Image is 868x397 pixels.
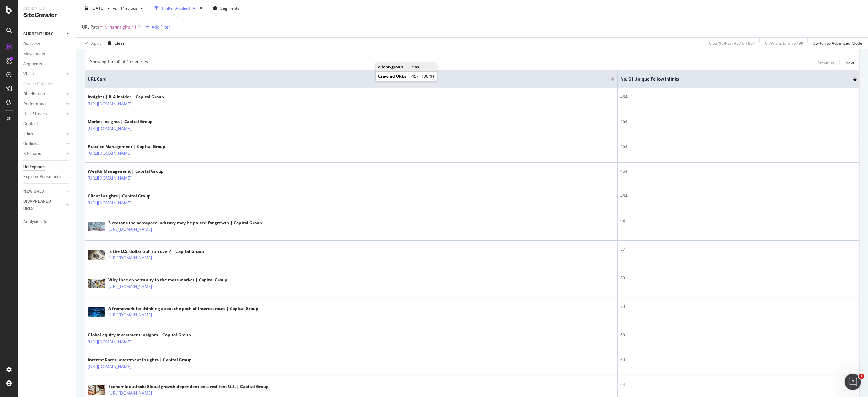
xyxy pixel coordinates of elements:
span: 2025 Aug. 29th [91,5,105,11]
span: URL Path [82,24,99,30]
div: Market Insights | Capital Group [88,119,161,125]
button: Previous [118,3,146,14]
button: Segments [210,3,242,14]
span: ^.*ria/insights.*$ [104,22,137,32]
span: Previous [118,5,138,11]
span: 1 [859,374,864,379]
div: Apply [91,40,102,46]
div: NEW URLS [23,188,44,195]
div: Inlinks [23,130,35,138]
div: HTTP Codes [23,110,47,118]
div: Search Engines [23,81,52,88]
button: Clear [105,38,125,49]
a: Movements [23,51,71,58]
a: Content [23,120,71,128]
a: HTTP Codes [23,110,64,118]
div: Visits [23,71,34,78]
div: Outlinks [23,140,39,148]
a: [URL][DOMAIN_NAME] [108,283,152,290]
img: main image [88,307,105,317]
span: = [100,24,103,30]
div: Clear [114,40,125,46]
a: [URL][DOMAIN_NAME] [88,150,131,157]
div: Why I see opportunity in the mass market | Capital Group [108,277,227,283]
span: vs [113,5,118,11]
button: Previous [817,58,834,67]
a: [URL][DOMAIN_NAME] [88,339,131,345]
div: Add Filter [152,24,170,30]
a: CURRENT URLS [23,31,64,38]
a: Overview [23,41,71,48]
div: Analytics [23,6,71,11]
div: 464 [620,193,857,199]
a: [URL][DOMAIN_NAME] [108,390,152,397]
div: Sitemaps [23,150,41,158]
div: Wealth Management | Capital Group [88,168,164,174]
a: [URL][DOMAIN_NAME] [108,255,152,261]
td: rias [409,63,437,72]
a: [URL][DOMAIN_NAME] [88,175,131,182]
a: Url Explorer [23,163,71,171]
button: Add Filter [142,23,170,31]
div: Performance [23,100,47,108]
div: 464 [620,119,857,125]
div: 94 [620,218,857,224]
div: Practice Management | Capital Group [88,143,165,150]
div: 70 [620,303,857,310]
a: Segments [23,61,71,68]
div: Global equity investment insights | Capital Group [88,332,191,338]
div: Interest Rates investment insights | Capital Group [88,357,192,363]
td: client-group [376,63,409,72]
div: Is the U.S. dollar bull run over? | Capital Group [108,248,204,255]
div: Url Explorer [23,163,45,171]
div: 80 [620,275,857,281]
div: Previous [817,60,834,66]
img: main image [88,385,105,395]
div: Segments [23,61,42,68]
a: Visits [23,71,64,78]
div: 464 [620,143,857,150]
div: Insights | RIA Insider | Capital Group [88,94,164,100]
div: 464 [620,94,857,100]
a: [URL][DOMAIN_NAME] [108,226,152,233]
a: Explorer Bookmarks [23,173,71,181]
div: Analysis Info [23,218,47,225]
a: [URL][DOMAIN_NAME] [88,100,131,107]
a: Distribution [23,90,64,98]
a: Search Engines [23,81,59,88]
img: main image [88,222,105,231]
div: 464 [620,168,857,174]
button: [DATE] [82,3,113,14]
iframe: Intercom live chat [845,374,861,390]
div: SiteCrawler [23,11,71,19]
a: DISAPPEARED URLS [23,198,64,212]
div: 3 reasons the aerospace industry may be poised for growth | Capital Group [108,220,262,226]
a: Analysis Info [23,218,71,225]
div: Explorer Bookmarks [23,173,61,181]
div: Client Insights | Capital Group [88,193,161,199]
div: 0.52 % URLs ( 457 on 86K ) [709,40,757,46]
div: A framework for thinking about the path of interest rates | Capital Group [108,305,258,312]
a: Inlinks [23,130,64,138]
a: [URL][DOMAIN_NAME] [88,200,131,206]
div: 64 [620,382,857,388]
img: main image [88,250,105,260]
a: Outlinks [23,140,64,148]
div: times [198,5,204,12]
div: Switch to Advanced Mode [813,40,862,46]
div: Content [23,120,38,128]
button: Apply [82,38,102,49]
td: Crawled URLs [376,72,409,81]
div: Distribution [23,90,45,98]
a: Sitemaps [23,150,64,158]
div: Economic outlook: Global growth dependent on a resilient U.S. | Capital Group [108,384,269,390]
span: URL Card [88,76,609,82]
span: No. of Unique Follow Inlinks [620,76,843,82]
div: Showing 1 to 50 of 457 entries [90,58,148,67]
a: [URL][DOMAIN_NAME] [108,312,152,319]
div: 87 [620,246,857,253]
div: DISAPPEARED URLS [23,198,58,212]
div: CURRENT URLS [23,31,53,38]
button: Switch to Advanced Mode [811,38,862,49]
td: 457 (100 %) [409,72,437,81]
